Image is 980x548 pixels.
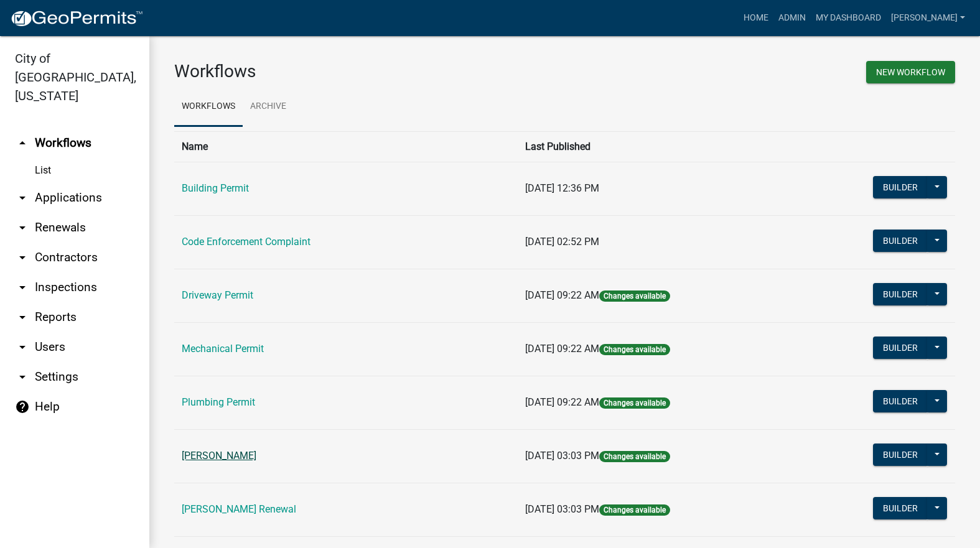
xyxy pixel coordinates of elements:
button: Builder [873,283,928,305]
h3: Workflows [174,61,556,82]
span: Changes available [599,504,670,516]
i: arrow_drop_down [15,280,30,295]
button: Builder [873,390,928,412]
i: arrow_drop_down [15,190,30,205]
span: [DATE] 03:03 PM [525,450,599,462]
span: [DATE] 02:52 PM [525,236,599,248]
th: Name [174,131,518,162]
i: arrow_drop_down [15,220,30,235]
a: Driveway Permit [182,289,253,301]
a: Code Enforcement Complaint [182,236,310,248]
span: [DATE] 09:22 AM [525,289,599,301]
span: Changes available [599,344,670,355]
th: Last Published [518,131,798,162]
a: Building Permit [182,182,249,194]
a: [PERSON_NAME] [182,450,256,462]
i: help [15,399,30,414]
i: arrow_drop_down [15,250,30,265]
i: arrow_drop_up [15,136,30,151]
a: Archive [243,87,294,127]
button: Builder [873,176,928,198]
span: [DATE] 12:36 PM [525,182,599,194]
span: [DATE] 09:22 AM [525,343,599,355]
button: Builder [873,444,928,466]
a: Workflows [174,87,243,127]
button: New Workflow [866,61,955,83]
span: Changes available [599,290,670,302]
span: [DATE] 09:22 AM [525,396,599,408]
span: Changes available [599,451,670,462]
i: arrow_drop_down [15,340,30,355]
span: Changes available [599,397,670,409]
i: arrow_drop_down [15,369,30,384]
a: Home [739,6,773,30]
button: Builder [873,230,928,252]
button: Builder [873,337,928,359]
a: Plumbing Permit [182,396,255,408]
a: My Dashboard [811,6,886,30]
a: Admin [773,6,811,30]
i: arrow_drop_down [15,310,30,325]
a: [PERSON_NAME] Renewal [182,503,296,515]
button: Builder [873,497,928,519]
a: Mechanical Permit [182,343,264,355]
a: [PERSON_NAME] [886,6,970,30]
span: [DATE] 03:03 PM [525,503,599,515]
